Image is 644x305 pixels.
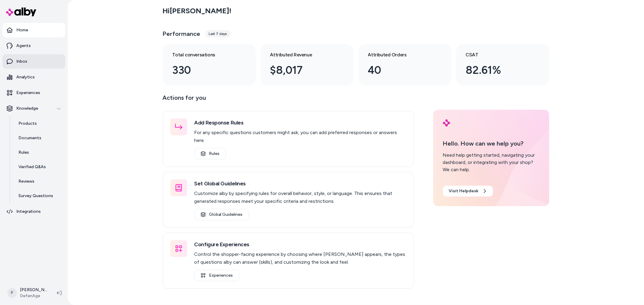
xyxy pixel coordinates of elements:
a: Experiences [2,86,65,100]
div: $8,017 [270,62,334,78]
div: Need help getting started, navigating your dashboard, or integrating with your shop? We can help. [443,152,540,173]
a: Agents [2,39,65,53]
h3: Add Response Rules [194,118,406,127]
h3: CSAT [466,51,530,58]
h3: Total conversations [172,51,236,58]
a: Total conversations 330 [163,44,256,86]
a: CSAT 82.61% [456,44,549,86]
p: Home [16,27,28,33]
p: Inbox [16,58,27,64]
h3: Attributed Orders [368,51,432,58]
h3: Set Global Guidelines [194,179,406,188]
span: DefenAge [20,293,47,299]
p: Analytics [16,74,35,80]
a: Attributed Orders 40 [358,44,451,86]
div: Last 7 days [205,30,231,37]
a: Verified Q&As [12,160,65,174]
a: Inbox [2,54,65,69]
p: Control the shopper-facing experience by choosing where [PERSON_NAME] appears, the types of quest... [194,250,406,266]
img: alby Logo [443,119,450,127]
a: Visit Helpdesk [443,186,493,197]
a: Home [2,23,65,37]
h3: Performance [163,30,200,38]
a: Experiences [194,270,239,281]
p: Hello. How can we help you? [443,139,540,148]
a: Attributed Revenue $8,017 [261,44,354,86]
p: Experiences [16,90,40,96]
a: Rules [194,148,226,159]
span: P [7,288,17,298]
p: Verified Q&As [18,164,46,170]
p: Customize alby by specifying rules for overall behavior, style, or language. This ensures that ge... [194,190,406,205]
a: Documents [12,131,65,145]
h3: Attributed Revenue [270,51,334,58]
button: P[PERSON_NAME]DefenAge [4,283,52,303]
img: alby Logo [6,8,36,16]
a: Reviews [12,174,65,189]
p: Actions for you [163,93,414,107]
p: Survey Questions [18,193,53,199]
div: 330 [172,62,236,78]
p: Rules [18,149,29,156]
div: 82.61% [466,62,530,78]
div: 40 [368,62,432,78]
p: Documents [18,135,41,141]
a: Global Guidelines [194,209,249,220]
p: [PERSON_NAME] [20,287,47,293]
a: Survey Questions [12,189,65,203]
button: Knowledge [2,101,65,116]
p: Knowledge [16,105,38,112]
p: Reviews [18,178,34,184]
p: For any specific questions customers might ask, you can add preferred responses or answers here. [194,129,406,144]
a: Rules [12,145,65,160]
p: Products [18,121,37,127]
a: Products [12,116,65,131]
p: Integrations [16,209,41,215]
p: Agents [16,43,31,49]
h2: Hi [PERSON_NAME] ! [163,6,232,15]
h3: Configure Experiences [194,240,406,249]
a: Analytics [2,70,65,84]
a: Integrations [2,204,65,219]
